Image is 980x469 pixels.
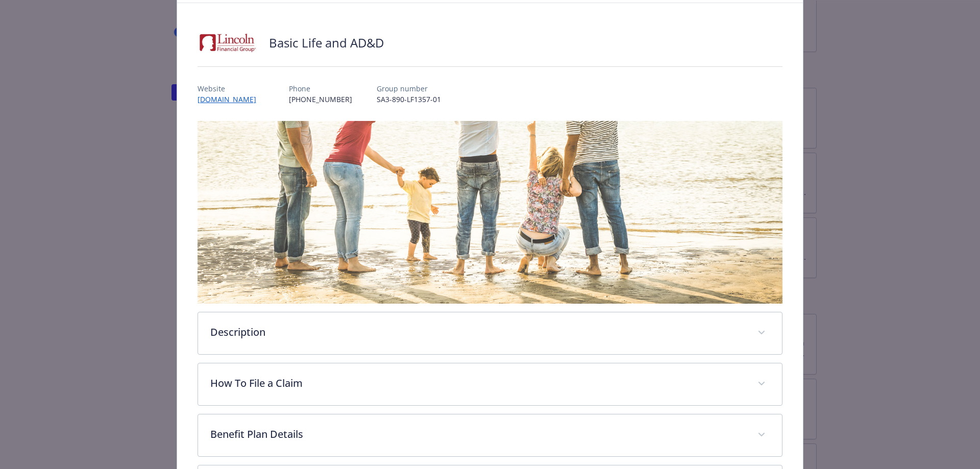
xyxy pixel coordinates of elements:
p: Benefit Plan Details [210,427,746,442]
img: banner [198,121,783,304]
a: [DOMAIN_NAME] [198,94,264,104]
p: Group number [377,83,441,94]
div: Description [198,312,782,354]
h2: Basic Life and AD&D [269,34,384,52]
p: Phone [289,83,352,94]
img: Lincoln Financial Group [198,28,259,58]
div: How To File a Claim [198,363,782,405]
p: SA3-890-LF1357-01 [377,94,441,105]
p: Website [198,83,264,94]
p: How To File a Claim [210,376,746,391]
p: [PHONE_NUMBER] [289,94,352,105]
p: Description [210,325,746,340]
div: Benefit Plan Details [198,414,782,456]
